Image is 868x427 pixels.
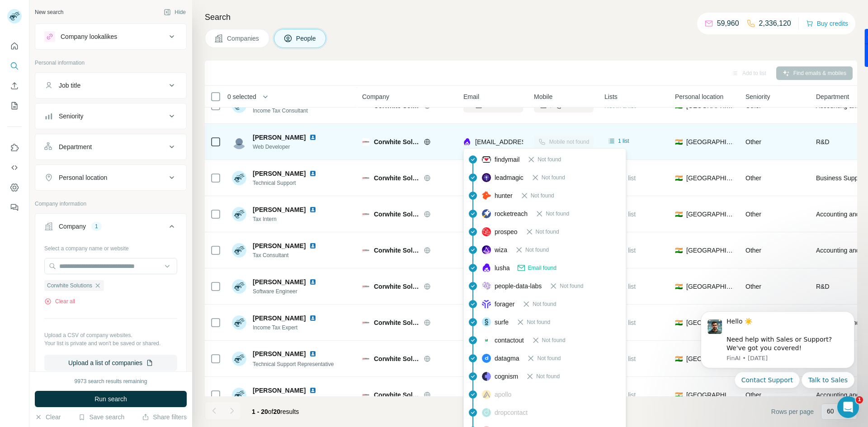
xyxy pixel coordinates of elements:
img: Logo of Corwhite Solutions [362,247,369,254]
span: Corwhite Solutions [374,210,419,219]
span: Income Tax Consultant [253,107,320,115]
span: [PERSON_NAME] [253,133,306,142]
img: provider rocketreach logo [482,209,491,218]
span: Not found [537,354,561,362]
img: Logo of Corwhite Solutions [362,174,369,182]
span: Mobile [534,92,552,101]
span: Seniority [745,92,770,101]
span: contactout [495,336,524,345]
img: provider lusha logo [463,137,471,146]
span: datagma [495,354,519,363]
span: [EMAIL_ADDRESS][DOMAIN_NAME] [475,138,582,145]
span: Business Support [816,174,866,183]
img: Avatar [232,388,246,402]
img: LinkedIn logo [309,134,316,141]
span: Other [745,211,761,218]
span: Technical Support [253,179,320,187]
button: Search [7,58,22,74]
span: cognism [495,372,518,381]
span: Lists [604,92,618,101]
button: My lists [7,98,22,114]
button: Dashboard [7,179,22,196]
img: Logo of Corwhite Solutions [362,283,369,290]
span: Department [816,92,849,101]
span: [GEOGRAPHIC_DATA] [686,354,735,363]
span: Technical Support Representative [253,361,334,367]
button: Job title [35,75,186,96]
span: rocketreach [495,209,528,218]
h4: Search [205,11,857,23]
span: Other [745,283,761,290]
span: 1 [856,396,863,404]
span: Corwhite Solutions [374,354,419,363]
span: 🇮🇳 [675,390,683,399]
span: Tax Consultant [253,251,320,259]
button: Clear [35,413,61,422]
span: [GEOGRAPHIC_DATA] [686,246,735,255]
span: [PERSON_NAME] [253,277,306,286]
img: LinkedIn logo [309,170,316,177]
button: Save search [78,413,124,422]
button: Enrich CSV [7,78,22,94]
button: Quick start [7,38,22,54]
span: Software Engineer [253,287,320,296]
span: Not found [525,246,549,254]
img: LinkedIn logo [309,278,316,286]
span: 0 selected [227,92,256,101]
div: Personal location [59,173,107,182]
img: provider contactout logo [482,338,491,343]
button: Hide [157,5,192,19]
span: Not found [542,174,565,182]
img: LinkedIn logo [309,350,316,357]
button: Personal location [35,167,186,188]
span: People [296,34,317,43]
span: Personal location [675,92,723,101]
button: Use Surfe on LinkedIn [7,140,22,156]
div: Select a company name or website [44,241,177,253]
span: 🇮🇳 [675,318,683,327]
span: Email [463,92,479,101]
span: [PERSON_NAME] [253,205,306,214]
span: [GEOGRAPHIC_DATA] [686,318,735,327]
p: Company information [35,200,187,208]
span: Not found [527,318,550,326]
span: Not found [560,282,583,290]
span: Other [745,391,761,399]
span: 20 [274,408,281,415]
span: results [252,408,299,415]
div: 1 [91,222,102,230]
span: Rows per page [771,407,814,416]
button: Use Surfe API [7,160,22,176]
span: Email found [528,264,556,272]
span: 1 - 20 [252,408,268,415]
span: [GEOGRAPHIC_DATA] [686,174,735,183]
img: provider apollo logo [482,390,491,399]
span: [PERSON_NAME] [253,349,306,358]
span: surfe [495,318,509,327]
img: LinkedIn logo [309,314,316,322]
p: 2,336,120 [759,18,791,29]
img: Avatar [232,279,246,294]
button: Company1 [35,216,186,241]
iframe: Intercom notifications message [687,303,868,394]
span: people-data-labs [495,282,542,291]
img: provider wiza logo [482,245,491,254]
span: dropcontact [495,408,528,417]
span: 🇮🇳 [675,282,683,291]
span: Corwhite Solutions [374,174,419,183]
span: 🇮🇳 [675,210,683,219]
span: Other [745,174,761,182]
p: 59,960 [717,18,739,29]
button: Run search [35,391,187,407]
img: provider prospeo logo [482,227,491,236]
button: Company lookalikes [35,26,186,47]
span: Companies [227,34,260,43]
img: provider forager logo [482,300,491,309]
span: Run search [94,394,127,404]
span: lusha [495,263,509,272]
span: Tax Intern [253,215,320,223]
span: Not found [546,210,569,218]
span: [GEOGRAPHIC_DATA] [686,137,735,146]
